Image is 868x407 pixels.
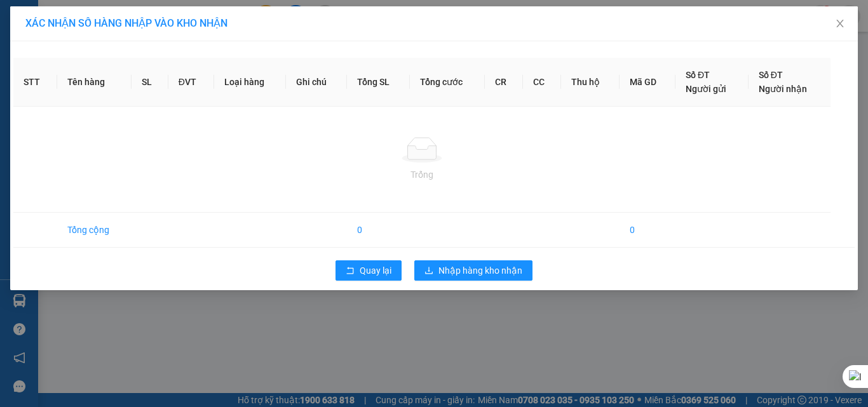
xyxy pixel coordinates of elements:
span: Số ĐT [759,70,783,80]
span: Người nhận [759,84,807,94]
td: 0 [620,213,675,248]
span: close [835,18,845,29]
td: Tổng cộng [57,213,132,248]
span: download [424,266,433,276]
span: Nhập hàng kho nhận [438,264,522,277]
td: 0 [347,213,410,248]
button: downloadNhập hàng kho nhận [414,260,532,281]
th: ĐVT [168,58,214,107]
span: Số ĐT [686,70,710,80]
th: Tổng cước [410,58,485,107]
span: rollback [346,266,355,276]
th: STT [13,58,57,107]
div: Trống [24,168,820,182]
button: Close [822,6,858,42]
th: Tổng SL [347,58,410,107]
th: Tên hàng [57,58,132,107]
span: Quay lại [360,264,391,277]
span: Người gửi [686,84,726,94]
th: Loại hàng [214,58,287,107]
th: Thu hộ [561,58,620,107]
th: Ghi chú [286,58,347,107]
span: XÁC NHẬN SỐ HÀNG NHẬP VÀO KHO NHẬN [25,17,227,29]
button: rollbackQuay lại [336,260,402,281]
th: SL [132,58,168,107]
th: CC [523,58,561,107]
th: CR [485,58,523,107]
th: Mã GD [620,58,675,107]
